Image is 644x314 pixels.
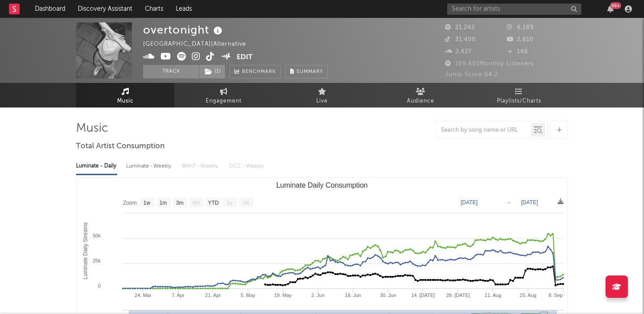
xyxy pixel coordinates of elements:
text: [DATE] [461,199,478,206]
button: 99+ [607,5,614,13]
text: 25k [93,258,101,263]
text: 21. Apr [205,292,221,298]
span: ( 1 ) [199,65,225,78]
a: Music [76,83,174,108]
text: 8. Sep [549,292,563,298]
a: Engagement [174,83,273,108]
text: 7. Apr [172,292,185,298]
div: overtonight [143,22,225,37]
span: Audience [407,96,434,107]
span: Engagement [206,96,241,107]
text: 0 [98,283,101,288]
div: Luminate - Daily [76,159,117,174]
text: → [506,199,511,206]
a: Audience [371,83,470,108]
a: Benchmark [229,65,281,78]
a: Playlists/Charts [470,83,568,108]
button: (1) [199,65,225,78]
a: Live [273,83,371,108]
text: [DATE] [521,199,538,206]
text: 19. May [274,292,292,298]
span: Playlists/Charts [497,96,541,107]
div: 99 + [610,2,621,9]
text: 2. Jun [311,292,325,298]
span: 148 [507,49,528,55]
span: 2,810 [507,37,534,43]
div: [GEOGRAPHIC_DATA] | Alternative [143,39,256,50]
span: 2,427 [445,49,472,55]
span: Benchmark [242,67,276,77]
button: Edit [237,52,253,63]
text: YTD [208,200,219,206]
button: Summary [285,65,328,78]
input: Search for artists [447,4,581,15]
text: Zoom [123,200,137,206]
span: Summary [297,69,323,74]
text: All [243,200,249,206]
text: Luminate Daily Streams [82,222,89,279]
span: Music [117,96,134,107]
text: 1w [144,200,151,206]
text: 1m [160,200,167,206]
span: Jump Score: 84.2 [445,72,498,77]
span: Live [316,96,328,107]
button: Track [143,65,199,78]
span: 169,601 Monthly Listeners [445,61,534,67]
text: 28. [DATE] [446,292,470,298]
input: Search by song name or URL [436,127,531,134]
text: 1y [227,200,233,206]
text: 25. Aug [520,292,536,298]
span: 6,189 [507,25,534,30]
text: 3m [176,200,184,206]
text: 6m [193,200,200,206]
text: 50k [93,233,101,238]
text: 30. Jun [380,292,396,298]
text: 24. Mar [135,292,152,298]
text: 5. May [241,292,256,298]
text: 14. [DATE] [411,292,435,298]
span: 31,400 [445,37,476,43]
text: Luminate Daily Consumption [276,181,368,189]
div: Luminate - Weekly [126,159,173,174]
text: 16. Jun [345,292,361,298]
span: 21,242 [445,25,475,30]
text: 11. Aug [485,292,501,298]
span: Total Artist Consumption [76,141,165,152]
